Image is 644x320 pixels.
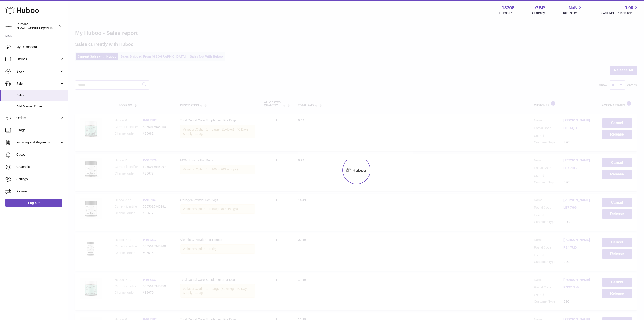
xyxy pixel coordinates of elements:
[16,140,60,145] span: Invoicing and Payments
[16,165,64,169] span: Channels
[5,199,62,207] a: Log out
[16,128,64,132] span: Usage
[16,57,60,61] span: Listings
[532,11,545,15] div: Currency
[535,5,545,11] strong: GBP
[502,5,514,11] strong: 13708
[16,189,64,194] span: Returns
[16,45,64,49] span: My Dashboard
[600,5,639,15] a: 0.00 AVAILABLE Stock Total
[16,93,64,97] span: Sales
[16,177,64,181] span: Settings
[16,104,64,109] span: Add Manual Order
[16,82,60,86] span: Sales
[17,27,67,30] span: [EMAIL_ADDRESS][DOMAIN_NAME]
[16,69,60,74] span: Stock
[562,5,583,15] a: NaN Total sales
[17,22,58,31] div: Puptons
[625,5,633,11] span: 0.00
[499,11,514,15] div: Huboo Ref
[562,11,583,15] span: Total sales
[16,116,60,120] span: Orders
[16,153,64,157] span: Cases
[600,11,639,15] span: AVAILABLE Stock Total
[568,5,577,11] span: NaN
[5,23,12,30] img: hello@puptons.com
